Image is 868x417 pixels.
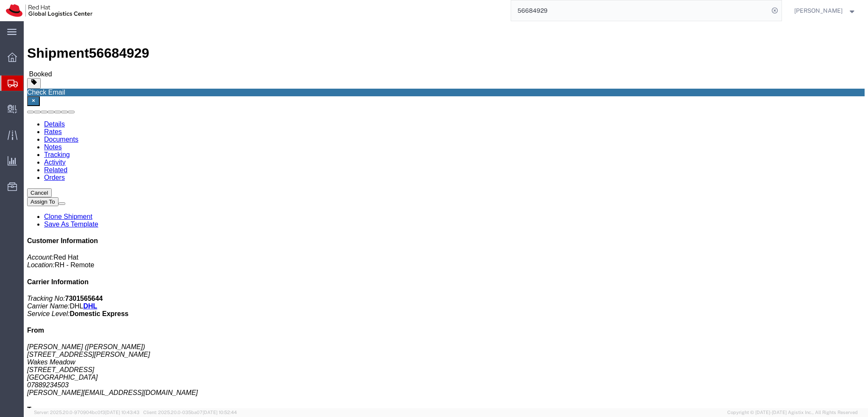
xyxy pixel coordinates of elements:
[794,6,857,16] button: [PERSON_NAME]
[24,21,868,408] iframe: FS Legacy Container
[511,0,769,21] input: Search for shipment number, reference number
[143,410,237,415] span: Client: 2025.20.0-035ba07
[34,410,139,415] span: Server: 2025.20.0-970904bc0f3
[6,4,92,17] img: logo
[794,6,843,15] span: Filip Moravec
[727,409,858,416] span: Copyright © [DATE]-[DATE] Agistix Inc., All Rights Reserved
[105,410,139,415] span: [DATE] 10:43:43
[203,410,237,415] span: [DATE] 10:52:44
